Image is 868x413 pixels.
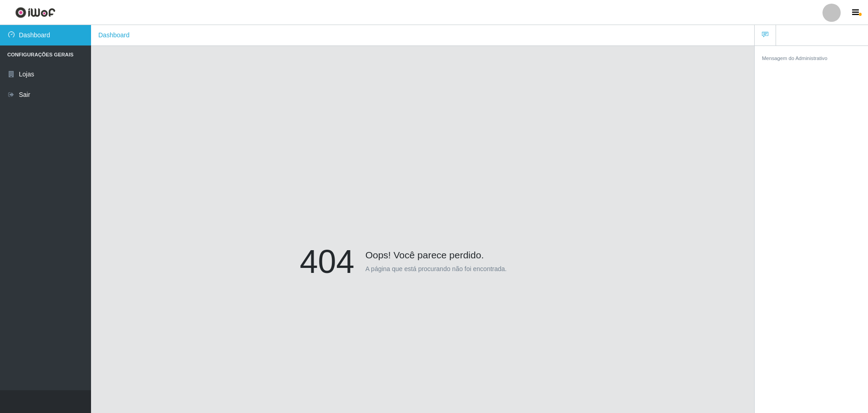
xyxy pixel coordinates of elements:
h4: Oops! Você parece perdido. [300,242,546,261]
small: Mensagem do Administrativo [762,55,827,61]
img: CoreUI Logo [15,7,56,18]
a: Dashboard [98,31,130,39]
nav: breadcrumb [91,25,754,46]
p: A página que está procurando não foi encontrada. [365,264,507,274]
h1: 404 [300,242,355,281]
